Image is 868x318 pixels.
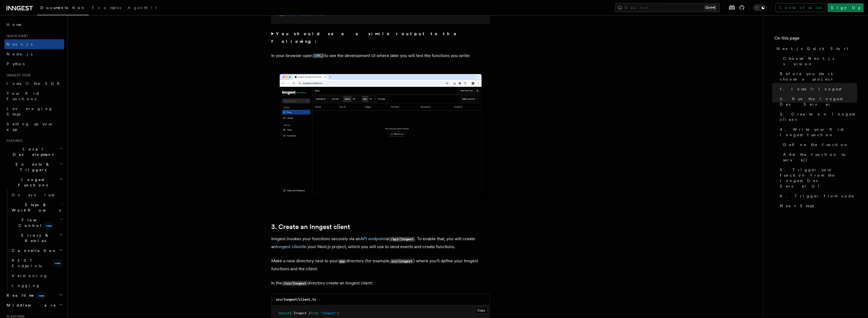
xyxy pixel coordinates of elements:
[781,54,857,69] a: Choose Next.js version
[4,79,64,88] a: Install the SDK
[12,283,40,288] span: Logging
[272,257,490,273] p: Make a new directory next to your directory (for example, ) where you'll define your Inngest func...
[704,5,717,10] kbd: Ctrl+K
[7,91,39,101] span: Your first Functions
[338,311,339,315] span: ;
[7,62,26,66] span: Python
[37,2,89,15] a: Documentation
[783,152,857,163] span: Add the function to serve()
[272,31,464,44] strong: You should see a similar output to the following:
[313,53,324,58] a: [URL]
[4,300,64,310] button: Middleware
[272,279,490,287] p: In the directory create an Inngest client:
[4,59,64,69] a: Python
[4,175,64,190] button: Inngest Functions
[4,146,59,157] span: Local Development
[775,3,825,12] a: Contact sales
[777,46,848,51] span: Next.js Quick Start
[778,69,857,84] a: Before you start: choose a project
[276,244,303,249] a: Inngest client
[278,311,290,315] span: import
[290,311,311,315] span: { Inngest }
[276,298,316,301] code: src/inngest/client.ts
[780,86,842,92] span: 1. Install Inngest
[780,111,857,122] span: 3. Create an Inngest client
[783,142,848,147] span: Define the function
[4,190,64,290] div: Inngest Functions
[778,191,857,201] a: 6. Trigger from code
[390,259,413,264] code: src/inngest
[7,106,53,116] span: Leveraging Steps
[778,94,857,109] a: 2. Run the Inngest Dev Server
[780,203,814,209] span: Next Steps
[89,2,124,15] a: Examples
[10,215,64,230] button: Flow Controlnew
[311,311,318,315] span: from
[780,96,857,107] span: 2. Run the Inngest Dev Server
[12,274,48,278] span: Versioning
[10,190,64,200] a: Overview
[10,233,59,243] span: Errors & Retries
[10,200,64,215] button: Steps & Workflows
[4,88,64,104] a: Your first Functions
[780,127,857,138] span: 4. Write your first Inngest function
[10,281,64,290] a: Logging
[10,246,64,255] button: Cancellation
[778,84,857,94] a: 1. Install Inngest
[7,122,53,132] span: Setting up your app
[10,271,64,281] a: Versioning
[124,2,160,15] a: AgentKit
[4,144,64,159] button: Local Development
[272,30,490,45] summary: You should see a similar output to the following:
[828,3,864,12] a: Sign Up
[7,22,22,27] span: Home
[4,49,64,59] a: Node.js
[7,42,32,46] span: Next.js
[53,260,62,266] span: new
[4,159,64,175] button: Events & Triggers
[4,290,64,300] button: Realtimenew
[12,193,68,197] span: Overview
[780,193,854,199] span: 6. Trigger from code
[390,237,415,242] code: /api/inngest
[360,236,386,241] a: API endpoint
[128,5,157,10] span: AgentKit
[4,34,28,38] span: Quick start
[774,35,857,44] h4: On this page
[320,311,338,315] span: "inngest"
[4,73,31,78] span: Inngest tour
[783,56,857,67] span: Choose Next.js version
[778,124,857,140] a: 4. Write your first Inngest function
[7,52,32,56] span: Node.js
[778,165,857,191] a: 5. Trigger your function from the Inngest Dev Server UI
[778,201,857,211] a: Next Steps
[272,235,490,251] p: Inngest invokes your functions securely via an at . To enable that, you will create an in your Ne...
[475,307,488,314] button: Copy
[313,54,324,58] code: [URL]
[92,5,121,10] span: Examples
[4,139,23,143] span: Features
[272,223,350,231] a: 3. Create an Inngest client
[4,39,64,49] a: Next.js
[774,44,857,54] a: Next.js Quick Start
[10,230,64,246] button: Errors & Retries
[10,202,61,213] span: Steps & Workflows
[780,167,857,189] span: 5. Trigger your function from the Inngest Dev Server UI
[781,140,857,150] a: Define the function
[778,109,857,124] a: 3. Create an Inngest client
[4,104,64,119] a: Leveraging Steps
[7,81,63,86] span: Install the SDK
[12,258,42,268] span: REST Endpoints
[781,150,857,165] a: Add the function to serve()
[4,119,64,134] a: Setting up your app
[10,255,64,271] a: REST Endpointsnew
[10,217,60,228] span: Flow Control
[615,3,720,12] button: Search...Ctrl+K
[37,293,46,299] span: new
[338,259,346,264] code: app
[272,69,490,206] img: Inngest Dev Server's 'Runs' tab with no data
[44,223,53,229] span: new
[40,5,85,10] span: Documentation
[780,71,857,82] span: Before you start: choose a project
[4,177,59,188] span: Inngest Functions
